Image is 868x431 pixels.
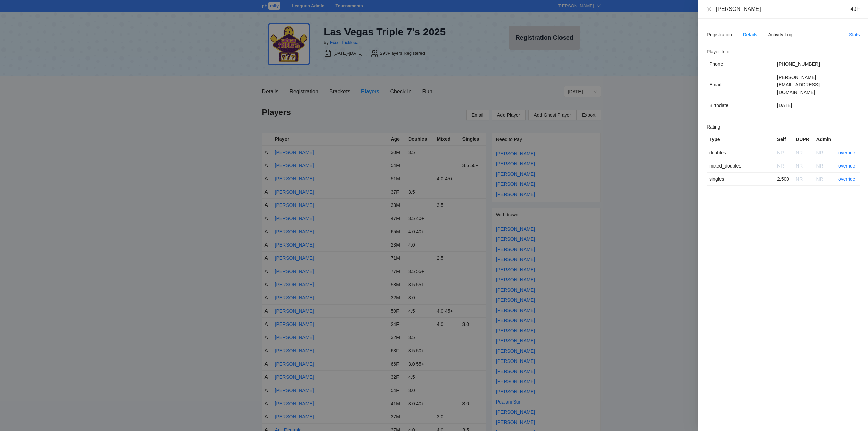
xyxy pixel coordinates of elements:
[743,31,757,38] div: Details
[707,6,712,12] button: Close
[709,136,772,143] div: Type
[796,136,811,143] div: DUPR
[849,32,860,37] a: Stats
[716,5,761,13] div: [PERSON_NAME]
[774,99,860,112] td: [DATE]
[796,150,803,155] span: NR
[707,146,774,159] td: doubles
[796,176,803,182] span: NR
[774,71,860,99] td: [PERSON_NAME][EMAIL_ADDRESS][DOMAIN_NAME]
[816,176,823,182] span: NR
[816,136,832,143] div: Admin
[774,58,860,71] td: [PHONE_NUMBER]
[796,163,803,169] span: NR
[707,58,774,71] td: Phone
[777,176,789,182] span: 2.500
[707,159,774,173] td: mixed_doubles
[838,176,855,182] a: override
[816,150,823,155] span: NR
[816,163,823,169] span: NR
[838,163,855,169] a: override
[707,99,774,112] td: Birthdate
[768,31,793,38] div: Activity Log
[777,163,784,169] span: NR
[707,31,732,38] div: Registration
[707,48,860,55] h2: Player Info
[707,173,774,186] td: singles
[707,123,860,131] h2: Rating
[707,6,712,12] span: close
[850,5,860,13] div: 49F
[777,150,784,155] span: NR
[838,150,855,155] a: override
[777,136,790,143] div: Self
[707,71,774,99] td: Email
